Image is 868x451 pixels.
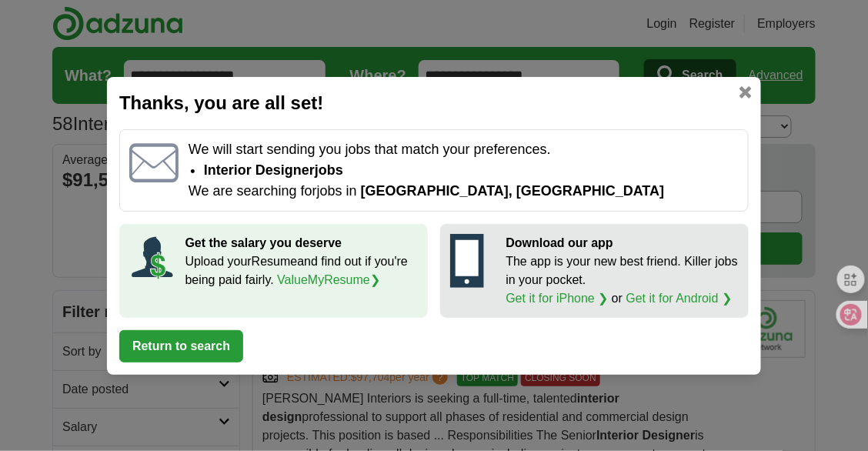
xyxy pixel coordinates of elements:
p: Download our app [506,234,739,252]
p: Get the salary you deserve [185,234,419,252]
li: Interior Designer jobs [204,160,739,181]
a: ValueMyResume❯ [277,273,380,286]
p: We are searching for jobs in [189,181,739,202]
button: Return to search [119,330,243,362]
p: The app is your new best friend. Killer jobs in your pocket. or [506,252,739,308]
p: We will start sending you jobs that match your preferences. [189,139,739,160]
a: Get it for iPhone ❯ [506,292,609,305]
a: Get it for Android ❯ [626,292,733,305]
span: [GEOGRAPHIC_DATA], [GEOGRAPHIC_DATA] [361,183,665,199]
p: Upload your Resume and find out if you're being paid fairly. [185,252,419,289]
h2: Thanks, you are all set! [119,89,749,117]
